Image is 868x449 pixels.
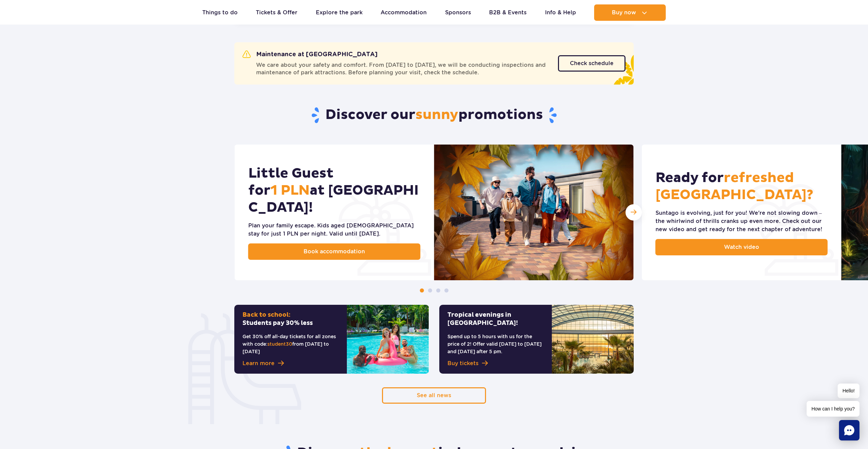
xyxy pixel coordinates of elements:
[270,182,310,199] span: 1 PLN
[447,359,544,368] a: Buy tickets
[248,165,421,216] h2: Little Guest for at [GEOGRAPHIC_DATA]!
[304,248,365,256] span: Book accommodation
[552,305,634,374] img: Tropical evenings in Suntago!
[626,204,642,221] div: Next slide
[347,305,429,374] img: Back to school: Students pay 30% less
[724,243,759,251] span: Watch video
[656,169,828,204] h2: Ready for
[256,61,550,76] span: We care about your safety and comfort. From [DATE] to [DATE], we will be conducting inspections a...
[447,333,544,355] p: Spend up to 5 hours with us for the price of 2! Offer valid [DATE] to [DATE] and [DATE] after 5 pm.
[656,169,813,204] span: refreshed [GEOGRAPHIC_DATA]?
[417,392,451,399] span: See all news
[445,4,471,21] a: Sponsors
[242,333,339,355] p: Get 30% off all-day tickets for all zones with code: from [DATE] to [DATE]
[188,313,301,424] img: zjeżdżalnia
[382,387,486,404] a: See all news
[202,4,238,21] a: Things to do
[248,222,421,238] div: Plan your family escape. Kids aged [DEMOGRAPHIC_DATA] stay for just 1 PLN per night. Valid until ...
[838,384,859,398] span: Hello!
[234,106,634,124] h2: Discover our promotions
[545,4,576,21] a: Info & Help
[489,4,527,21] a: B2B & Events
[242,359,339,368] a: Learn more
[267,341,292,347] span: student30
[242,311,339,327] h2: Students pay 30% less
[381,4,427,21] a: Accommodation
[256,4,297,21] a: Tickets & Offer
[594,4,666,21] button: Buy now
[656,209,828,234] div: Suntago is evolving, just for you! We're not slowing down – the whirlwind of thrills cranks up ev...
[447,359,479,368] span: Buy tickets
[316,4,363,21] a: Explore the park
[570,61,614,66] span: Check schedule
[242,359,275,368] span: Learn more
[656,239,828,255] a: Watch video
[248,243,421,260] a: Book accommodation
[839,420,859,440] div: Chat
[434,145,634,280] img: Little Guest for 1&nbsp;PLN at&nbsp;Suntago Village!
[558,55,626,72] a: Check schedule
[612,10,636,16] span: Buy now
[242,311,291,319] span: Back to school:
[415,106,458,123] span: sunny
[807,401,859,417] span: How can I help you?
[242,50,378,59] h2: Maintenance at [GEOGRAPHIC_DATA]
[447,311,544,327] h2: Tropical evenings in [GEOGRAPHIC_DATA]!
